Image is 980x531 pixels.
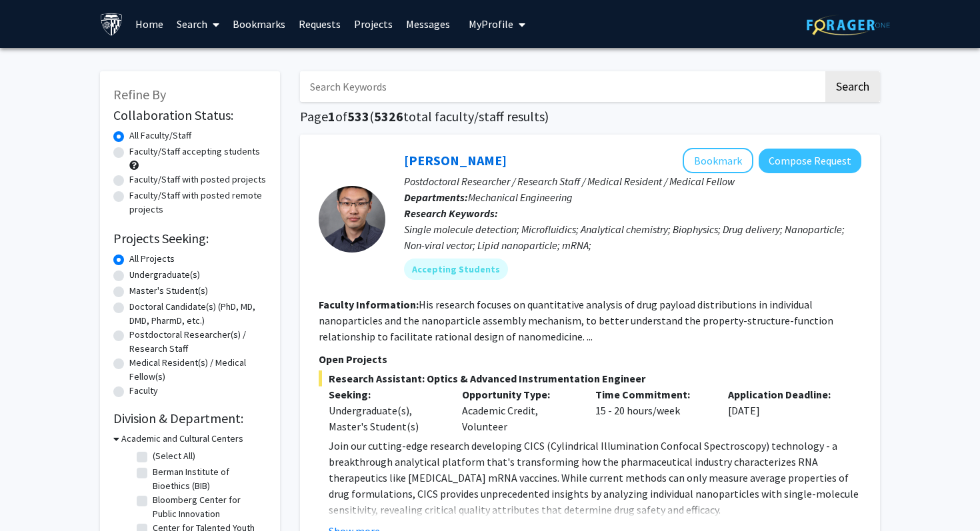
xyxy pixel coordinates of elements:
button: Add Sixuan Li to Bookmarks [683,148,753,173]
a: [PERSON_NAME] [404,152,507,169]
label: (Select All) [153,449,195,463]
label: All Faculty/Staff [129,129,191,143]
a: Messages [399,1,457,47]
label: Doctoral Candidate(s) (PhD, MD, DMD, PharmD, etc.) [129,300,267,328]
span: 1 [328,108,335,125]
button: Compose Request to Sixuan Li [759,149,861,173]
div: [DATE] [718,386,851,434]
p: Postdoctoral Researcher / Research Staff / Medical Resident / Medical Fellow [404,173,861,189]
mat-chip: Accepting Students [404,259,508,280]
h2: Collaboration Status: [113,107,267,123]
label: All Projects [129,252,175,266]
span: Mechanical Engineering [468,191,573,204]
p: Application Deadline: [728,386,841,402]
p: Time Commitment: [595,386,709,402]
label: Medical Resident(s) / Medical Fellow(s) [129,356,267,384]
p: Opportunity Type: [462,386,575,402]
label: Faculty [129,384,158,398]
input: Search Keywords [300,71,823,102]
a: Search [170,1,226,47]
iframe: Chat [10,471,57,521]
h2: Projects Seeking: [113,231,267,247]
h2: Division & Department: [113,410,267,426]
p: Seeking: [329,386,442,402]
a: Home [129,1,170,47]
label: Postdoctoral Researcher(s) / Research Staff [129,328,267,356]
div: 15 - 20 hours/week [585,386,719,434]
div: Academic Credit, Volunteer [452,386,585,434]
label: Master's Student(s) [129,284,208,298]
label: Faculty/Staff with posted projects [129,173,266,187]
h3: Academic and Cultural Centers [121,432,243,446]
button: Search [825,71,880,102]
div: Undergraduate(s), Master's Student(s) [329,402,442,434]
b: Research Keywords: [404,207,498,220]
label: Faculty/Staff with posted remote projects [129,189,267,217]
a: Bookmarks [226,1,292,47]
span: Research Assistant: Optics & Advanced Instrumentation Engineer [319,370,861,386]
span: My Profile [469,17,513,31]
h1: Page of ( total faculty/staff results) [300,109,880,125]
label: Bloomberg Center for Public Innovation [153,493,263,521]
img: Johns Hopkins University Logo [100,13,123,36]
span: 533 [347,108,369,125]
img: ForagerOne Logo [807,15,890,35]
div: Single molecule detection; Microfluidics; Analytical chemistry; Biophysics; Drug delivery; Nanopa... [404,221,861,253]
span: Refine By [113,86,166,103]
label: Berman Institute of Bioethics (BIB) [153,465,263,493]
b: Departments: [404,191,468,204]
p: Join our cutting-edge research developing CICS (Cylindrical Illumination Confocal Spectroscopy) t... [329,438,861,518]
p: Open Projects [319,351,861,367]
fg-read-more: His research focuses on quantitative analysis of drug payload distributions in individual nanopar... [319,298,833,343]
label: Undergraduate(s) [129,268,200,282]
span: 5326 [374,108,403,125]
a: Requests [292,1,347,47]
b: Faculty Information: [319,298,419,311]
a: Projects [347,1,399,47]
label: Faculty/Staff accepting students [129,145,260,159]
